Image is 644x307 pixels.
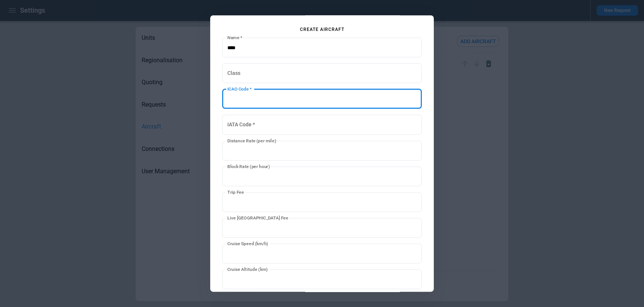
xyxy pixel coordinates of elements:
[227,215,288,221] label: Live [GEOGRAPHIC_DATA] Fee
[227,266,268,272] label: Cruise Altitude (km)
[227,34,242,41] label: Name
[227,163,270,170] label: Block Rate (per hour)
[227,189,244,195] label: Trip Fee
[227,86,252,92] label: ICAO Code
[300,27,344,32] p: Create Aircraft
[227,137,276,144] label: Distance Rate (per mile)
[227,240,268,247] label: Cruise Speed (km/h)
